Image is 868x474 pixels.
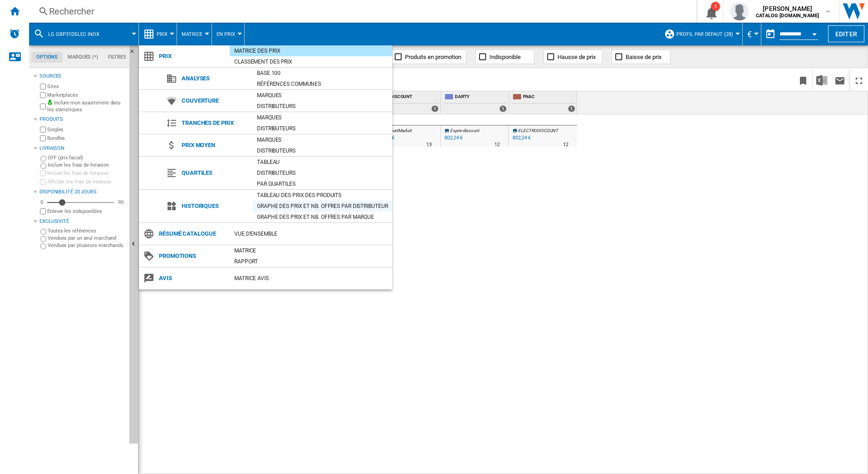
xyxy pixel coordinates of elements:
[230,257,392,266] div: Rapport
[177,139,252,152] span: Prix moyen
[252,179,392,188] div: Par quartiles
[154,250,230,262] span: Promotions
[252,79,392,89] div: Références communes
[252,146,392,155] div: Distributeurs
[230,229,392,238] div: Vue d'ensemble
[252,124,392,133] div: Distributeurs
[252,135,392,144] div: Marques
[154,50,230,63] span: Prix
[177,167,252,179] span: Quartiles
[252,168,392,178] div: Distributeurs
[177,72,252,85] span: Analyses
[252,191,392,200] div: Tableau des prix des produits
[252,102,392,111] div: Distributeurs
[230,274,392,283] div: Matrice AVIS
[154,272,230,285] span: Avis
[252,212,392,222] div: Graphe des prix et nb. offres par marque
[177,200,252,212] span: Historiques
[252,113,392,122] div: Marques
[230,46,392,55] div: Matrice des prix
[177,94,252,107] span: Couverture
[252,202,392,211] div: Graphe des prix et nb. offres par distributeur
[230,57,392,66] div: Classement des prix
[252,69,392,78] div: Base 100
[230,246,392,255] div: Matrice
[154,227,230,240] span: Résumé catalogue
[252,91,392,100] div: Marques
[177,117,252,129] span: Tranches de prix
[252,158,392,167] div: Tableau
